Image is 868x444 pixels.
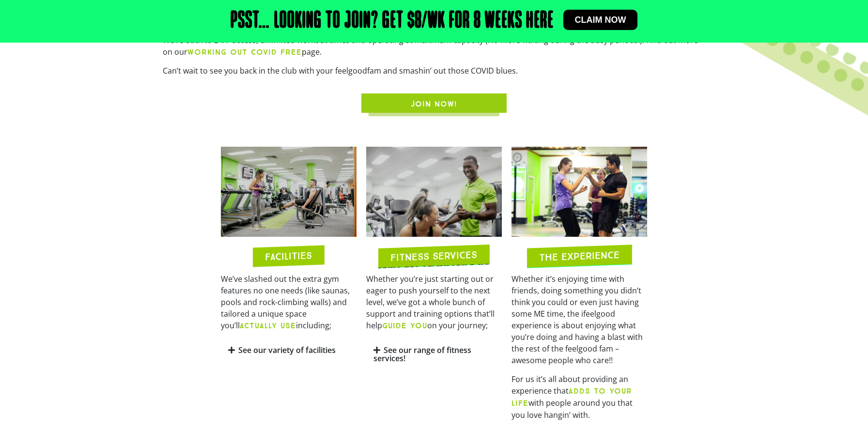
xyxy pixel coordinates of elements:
[163,34,705,58] p: We’re back to 24/7 access, unlimited workout times and operating at maximum capacity (No more wai...
[511,273,647,366] p: Whether it’s enjoying time with friends, doing something you didn’t think you could or even just ...
[366,273,502,332] p: Whether you’re just starting out or eager to push yourself to the next level, we’ve got a whole b...
[539,250,620,262] h2: THE EXPERIENCE
[187,46,302,57] a: WORKING OUT COVID FREE
[382,321,427,330] b: GUIDE YOU
[373,345,471,364] a: See our range of fitness services!
[411,98,457,110] span: JOIN NOW!
[221,273,356,332] p: We’ve slashed out the extra gym features no one needs (like saunas, pools and rock-climbing walls...
[238,345,336,355] a: See our variety of facilities
[265,251,312,262] h2: FACILITIES
[366,339,502,370] div: See our range of fitness services!
[511,373,647,421] p: For us it’s all about providing an experience that with people around you that you love hangin’ w...
[240,321,296,330] b: ACTUALLY USE
[390,250,477,262] h2: FITNESS SERVICES
[563,10,638,30] a: Claim now
[575,15,626,24] span: Claim now
[231,10,554,33] h2: Psst… Looking to join? Get $8/wk for 8 weeks here
[221,339,356,362] div: See our variety of facilities
[163,65,705,77] p: Can’t wait to see you back in the club with your feelgoodfam and smashin’ out those COVID blues.
[361,93,507,113] a: JOIN NOW!
[511,386,632,408] b: ADDS TO YOUR LIFE
[187,47,302,57] b: WORKING OUT COVID FREE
